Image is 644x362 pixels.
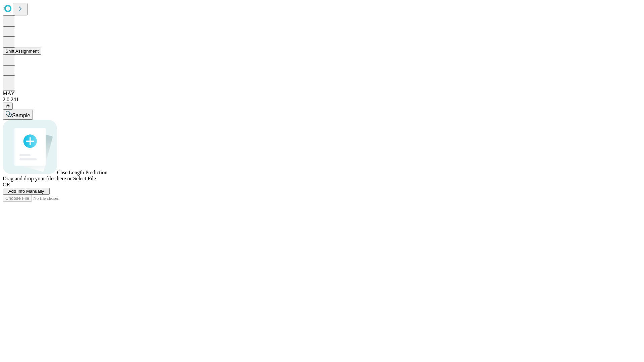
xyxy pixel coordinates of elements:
[3,110,33,120] button: Sample
[3,188,50,195] button: Add Info Manually
[3,182,10,187] span: OR
[73,176,96,181] span: Select File
[12,113,30,118] span: Sample
[3,48,41,55] button: Shift Assignment
[3,103,13,110] button: @
[3,176,72,181] span: Drag and drop your files here or
[3,90,641,97] div: MAY
[57,170,107,175] span: Case Length Prediction
[5,104,10,109] span: @
[8,189,44,194] span: Add Info Manually
[3,97,641,103] div: 2.0.241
